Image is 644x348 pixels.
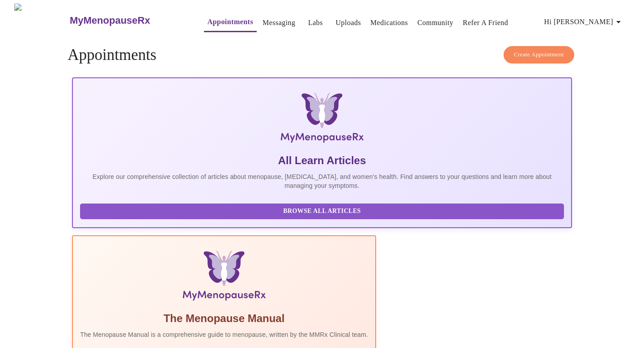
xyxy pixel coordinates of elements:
[70,15,150,26] h3: MyMenopauseRx
[89,206,555,217] span: Browse All Articles
[370,17,408,29] a: Medications
[417,17,453,29] a: Community
[301,14,330,32] button: Labs
[80,153,564,168] h5: All Learn Articles
[80,330,368,339] p: The Menopause Manual is a comprehensive guide to menopause, written by the MMRx Clinical team.
[126,250,322,304] img: Menopause Manual
[367,14,411,32] button: Medications
[155,93,489,146] img: MyMenopauseRx Logo
[259,14,299,32] button: Messaging
[68,46,576,64] h4: Appointments
[459,14,512,32] button: Refer a Friend
[541,13,627,31] button: Hi [PERSON_NAME]
[80,207,566,214] a: Browse All Articles
[332,14,365,32] button: Uploads
[80,172,564,190] p: Explore our comprehensive collection of articles about menopause, [MEDICAL_DATA], and women's hea...
[463,17,508,29] a: Refer a Friend
[414,14,457,32] button: Community
[308,17,323,29] a: Labs
[263,17,295,29] a: Messaging
[504,46,574,64] button: Create Appointment
[80,204,564,219] button: Browse All Articles
[208,16,253,28] a: Appointments
[204,13,257,32] button: Appointments
[68,5,186,36] a: MyMenopauseRx
[80,311,368,326] h5: The Menopause Manual
[14,4,68,37] img: MyMenopauseRx Logo
[544,16,624,28] span: Hi [PERSON_NAME]
[514,50,564,60] span: Create Appointment
[336,17,361,29] a: Uploads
